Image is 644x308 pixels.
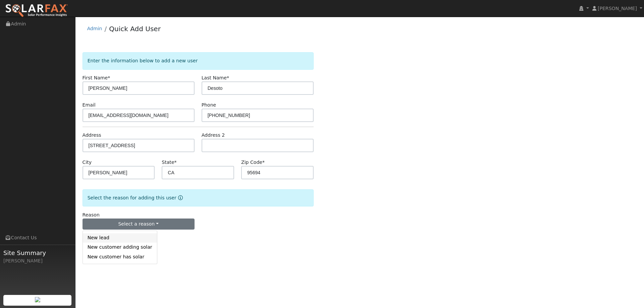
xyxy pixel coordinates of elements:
[83,159,92,166] label: City
[3,248,72,257] span: Site Summary
[83,219,195,230] button: Select a reason
[83,132,101,139] label: Address
[83,102,96,109] label: Email
[35,297,40,302] img: retrieve
[83,52,314,69] div: Enter the information below to add a new user
[202,132,225,139] label: Address 2
[87,26,102,31] a: Admin
[241,159,265,166] label: Zip Code
[83,243,157,252] a: New customer adding solar
[176,195,183,200] a: Reason for new user
[109,25,161,33] a: Quick Add User
[262,160,265,165] span: Required
[598,6,637,11] span: [PERSON_NAME]
[83,252,157,261] a: New customer has solar
[202,102,216,109] label: Phone
[83,189,314,206] div: Select the reason for adding this user
[83,211,100,219] label: Reason
[5,4,68,18] img: SolarFax
[3,257,72,264] div: [PERSON_NAME]
[83,233,157,243] a: New lead
[174,160,177,165] span: Required
[227,75,229,80] span: Required
[202,74,229,81] label: Last Name
[83,74,110,81] label: First Name
[108,75,110,80] span: Required
[162,159,176,166] label: State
